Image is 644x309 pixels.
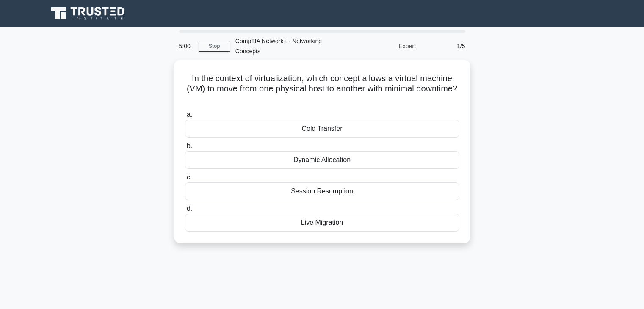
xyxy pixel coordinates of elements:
[199,41,230,52] a: Stop
[185,182,459,200] div: Session Resumption
[184,73,460,105] h5: In the context of virtualization, which concept allows a virtual machine (VM) to move from one ph...
[187,174,192,181] span: c.
[347,38,421,55] div: Expert
[185,214,459,232] div: Live Migration
[230,33,347,60] div: CompTIA Network+ - Networking Concepts
[421,38,470,55] div: 1/5
[174,38,199,55] div: 5:00
[185,120,459,138] div: Cold Transfer
[187,205,192,212] span: d.
[185,151,459,169] div: Dynamic Allocation
[187,111,192,118] span: a.
[187,142,192,149] span: b.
